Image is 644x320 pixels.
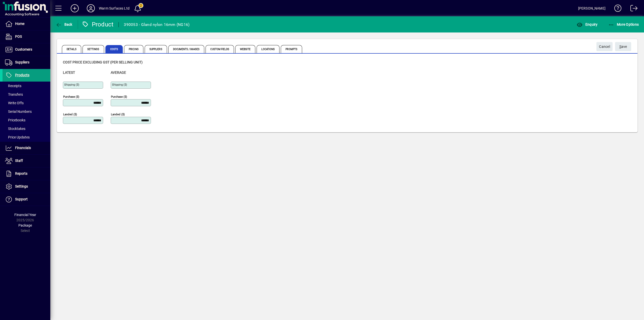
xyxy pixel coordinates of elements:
span: Price Updates [5,135,30,139]
a: Customers [3,43,50,56]
a: Reports [3,167,50,180]
button: Save [615,42,631,51]
span: Customers [15,47,32,51]
a: Serial Numbers [3,107,50,116]
mat-label: Landed ($) [63,113,77,116]
a: Pricebooks [3,116,50,124]
span: Custom Fields [206,45,234,53]
span: Financial Year [14,213,36,217]
span: Products [15,73,29,77]
a: Suppliers [3,56,50,69]
span: Suppliers [145,45,167,53]
app-page-header-button: Back [50,20,78,29]
button: Back [54,20,74,29]
span: Back [56,22,72,26]
span: Settings [83,45,104,53]
div: Product [82,20,114,28]
a: Financials [3,142,50,154]
a: Support [3,193,50,206]
a: Logout [627,1,638,17]
div: Warm Surfaces Ltd [99,4,130,12]
a: Transfers [3,90,50,99]
span: Latest [63,70,75,75]
a: Price Updates [3,133,50,141]
a: Receipts [3,82,50,90]
button: Add [67,4,83,13]
button: Cancel [596,42,613,51]
mat-label: Landed ($) [111,113,125,116]
button: Profile [83,4,99,13]
span: ave [619,43,627,51]
a: Write Offs [3,99,50,107]
a: Home [3,18,50,30]
span: Average [111,70,126,75]
span: S [619,45,621,49]
mat-label: Purchase ($) [63,95,79,98]
button: More Options [607,20,640,29]
span: Settings [15,184,28,188]
div: [PERSON_NAME] [578,4,606,12]
a: Knowledge Base [611,1,622,17]
span: POS [15,34,22,39]
mat-label: Shipping ($) [64,83,79,86]
span: Pricebooks [5,118,25,122]
span: Documents / Images [168,45,205,53]
span: Cancel [599,43,610,51]
mat-label: Shipping ($) [112,83,127,86]
span: Receipts [5,84,21,88]
span: Locations [257,45,279,53]
span: More Options [608,22,639,26]
span: Cost price excluding GST (per selling unit) [63,60,143,64]
span: Website [235,45,256,53]
span: Home [15,22,24,26]
span: Costs [105,45,123,53]
div: 390053 - Gland nylon 16mm (NG16) [124,21,189,29]
span: Financials [15,146,31,150]
span: Pricing [124,45,143,53]
span: Reports [15,171,27,175]
span: Serial Numbers [5,110,32,114]
span: Stocktakes [5,127,25,131]
a: Stocktakes [3,124,50,133]
span: Details [62,45,81,53]
mat-label: Purchase ($) [111,95,127,98]
span: Staff [15,159,23,163]
a: Settings [3,180,50,193]
span: Enquiry [577,22,597,26]
span: Prompts [281,45,302,53]
span: Write Offs [5,101,24,105]
span: Support [15,197,28,201]
span: Suppliers [15,60,29,64]
button: Enquiry [575,20,599,29]
span: Package [18,223,32,227]
span: Transfers [5,92,23,96]
a: POS [3,30,50,43]
a: Staff [3,155,50,167]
